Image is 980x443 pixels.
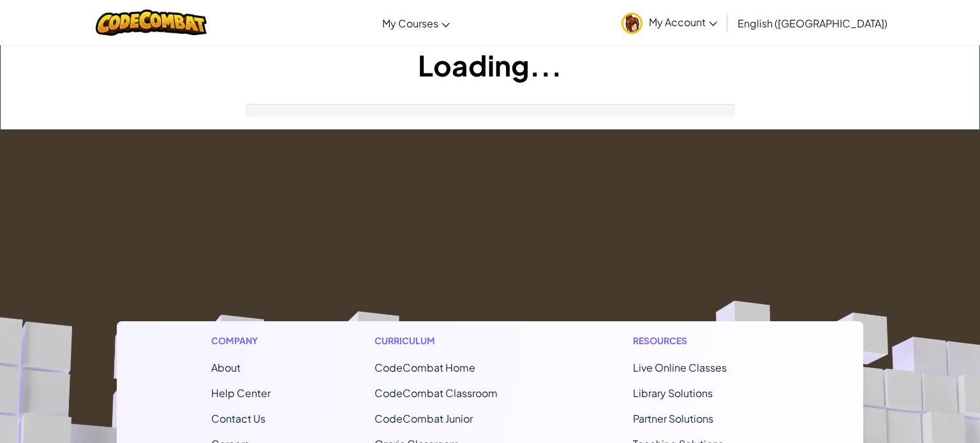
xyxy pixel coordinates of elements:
a: Live Online Classes [633,361,727,374]
img: avatar [621,13,642,34]
h1: Resources [633,334,769,347]
a: Library Solutions [633,386,713,400]
a: My Courses [376,6,456,40]
img: CodeCombat logo [96,10,207,36]
a: CodeCombat Junior [375,412,473,425]
span: CodeCombat Home [375,361,475,374]
a: Partner Solutions [633,412,713,425]
span: My Courses [382,17,438,30]
a: English ([GEOGRAPHIC_DATA]) [731,6,894,40]
h1: Curriculum [375,334,529,347]
span: English ([GEOGRAPHIC_DATA]) [738,17,887,30]
h1: Loading... [1,45,979,85]
a: My Account [615,3,724,43]
span: My Account [649,15,717,29]
h1: Company [211,334,271,347]
a: Help Center [211,386,271,400]
a: CodeCombat Classroom [375,386,498,400]
span: Contact Us [211,412,265,425]
a: About [211,361,241,374]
